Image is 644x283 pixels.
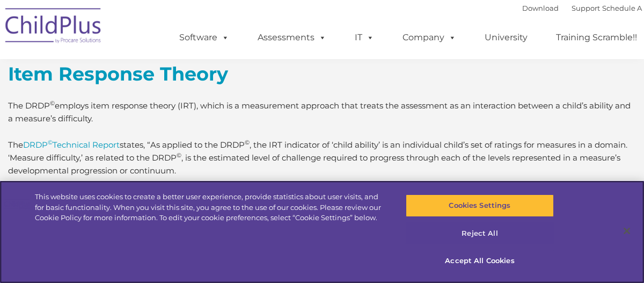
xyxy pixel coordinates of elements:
[48,139,53,146] sup: ©
[474,27,538,48] a: University
[177,151,181,159] sup: ©
[35,192,386,223] div: This website uses cookies to create a better user experience, provide statistics about user visit...
[392,27,467,48] a: Company
[8,62,228,85] strong: Item Response Theory
[23,140,120,150] a: DRDP©Technical Report
[245,139,250,146] sup: ©
[8,99,636,125] p: The DRDP employs item response theory (IRT), which is a measurement approach that treats the asse...
[572,4,600,12] a: Support
[247,27,337,48] a: Assessments
[50,99,55,107] sup: ©
[344,27,385,48] a: IT
[406,222,554,245] button: Reject All
[615,219,639,243] button: Close
[406,250,554,272] button: Accept All Cookies
[522,4,559,12] a: Download
[169,27,240,48] a: Software
[8,139,636,177] p: The states, “As applied to the DRDP , the IRT indicator of ‘child ability’ is an individual child...
[406,194,554,217] button: Cookies Settings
